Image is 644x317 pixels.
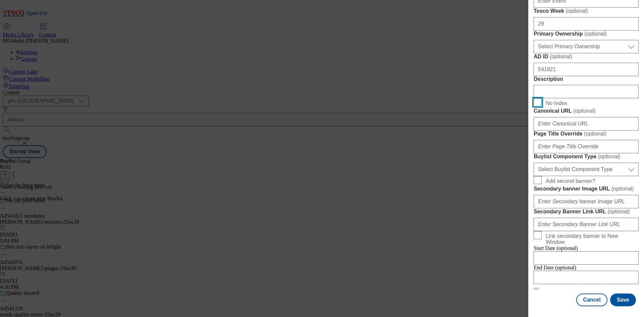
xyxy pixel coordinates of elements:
[534,218,639,231] input: Enter Secondary Banner Link URL
[534,53,639,60] label: AD ID
[534,130,639,137] label: Page Title Override
[534,63,639,76] input: Enter AD ID
[546,178,595,184] span: Add second banner?
[534,8,639,14] label: Tesco Week
[576,294,607,306] button: Cancel
[534,251,639,265] input: Enter Date
[534,195,639,208] input: Enter Secondary banner Image URL
[534,17,639,31] input: Enter Tesco Week
[611,186,634,192] span: ( optional )
[534,153,639,160] label: Buylist Component Type
[584,131,606,137] span: ( optional )
[534,271,639,284] input: Enter Date
[573,108,596,114] span: ( optional )
[598,154,621,159] span: ( optional )
[534,186,639,192] label: Secondary banner Image URL
[550,54,572,59] span: ( optional )
[534,245,578,251] span: Start Date (optional)
[534,31,639,37] label: Primary Ownership
[534,76,639,82] label: Description
[534,140,639,153] input: Enter Page Title Override
[546,100,567,106] span: No Index
[610,294,636,306] button: Save
[534,208,639,215] label: Secondary Banner Link URL
[607,209,630,214] span: ( optional )
[534,265,576,270] span: End Date (optional)
[534,117,639,130] input: Enter Canonical URL
[534,85,639,98] input: Enter Description
[566,8,588,14] span: ( optional )
[584,31,607,37] span: ( optional )
[534,108,639,114] label: Canonical URL
[546,233,636,245] span: Link secondary banner to New Window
